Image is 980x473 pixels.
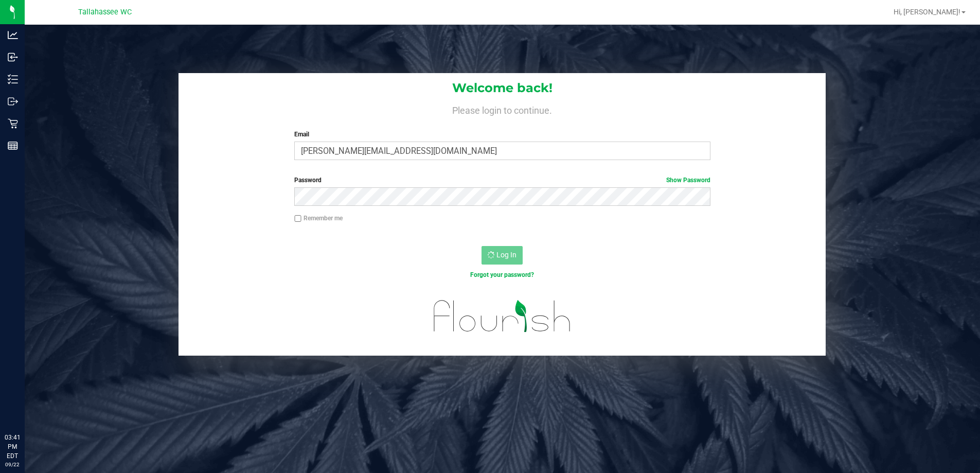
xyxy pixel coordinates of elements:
[294,214,343,223] label: Remember me
[482,246,523,265] button: Log In
[8,141,18,151] inline-svg: Reports
[294,130,710,139] label: Email
[5,461,20,468] p: 09/22
[8,52,18,62] inline-svg: Inbound
[179,103,826,115] h4: Please login to continue.
[179,81,826,95] h1: Welcome back!
[8,30,18,40] inline-svg: Analytics
[5,433,20,461] p: 03:41 PM EDT
[78,8,132,16] span: Tallahassee WC
[496,251,516,259] span: Log In
[8,74,18,84] inline-svg: Inventory
[470,271,534,278] a: Forgot your password?
[421,290,583,342] img: flourish_logo.svg
[294,177,322,184] span: Password
[8,118,18,129] inline-svg: Retail
[894,8,960,16] span: Hi, [PERSON_NAME]!
[8,96,18,107] inline-svg: Outbound
[666,177,710,184] a: Show Password
[294,215,301,222] input: Remember me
